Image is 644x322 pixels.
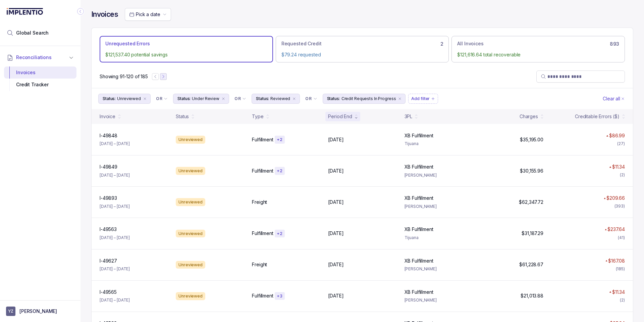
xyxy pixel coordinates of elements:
[323,94,406,104] button: Filter Chip Credit Requests In Progress
[605,260,607,262] img: red pointer upwards
[606,135,608,137] img: red pointer upwards
[9,66,71,79] div: Invoices
[609,291,611,293] img: red pointer upwards
[607,226,625,233] p: $237.64
[281,40,322,47] p: Requested Credit
[100,289,117,295] p: I-49565
[98,94,151,104] button: Filter Chip Unreviewed
[156,96,168,101] li: Filter Chip Connector undefined
[105,40,150,47] p: Unrequested Errors
[277,293,283,299] p: + 3
[176,167,205,175] div: Unreviewed
[100,132,117,139] p: I-49848
[152,73,159,80] button: Previous Page
[603,95,620,102] p: Clear all
[100,172,130,179] p: [DATE] – [DATE]
[328,199,343,205] p: [DATE]
[100,258,117,264] p: I-49627
[405,172,473,179] p: [PERSON_NAME]
[252,94,300,104] button: Filter Chip Reviewed
[609,166,611,168] img: red pointer upwards
[405,113,413,120] div: 3PL
[405,140,473,147] p: Tijuana
[100,234,130,241] p: [DATE] – [DATE]
[252,292,273,299] p: Fulfillment
[252,113,263,120] div: Type
[232,94,249,103] button: Filter Chip Connector undefined
[192,95,219,102] p: Under Review
[405,234,473,241] p: Tijuana
[277,168,283,174] p: + 2
[252,230,273,237] p: Fulfillment
[405,226,433,233] p: XB Fulfillment
[620,297,625,304] div: (2)
[328,113,352,120] div: Period End
[617,140,625,147] div: (27)
[100,195,117,201] p: I-49893
[156,96,162,101] p: OR
[614,203,625,210] div: (393)
[520,168,543,174] p: $30,155.96
[105,51,267,58] p: $121,537.40 potential savings
[270,95,290,102] p: Reviewed
[328,136,343,143] p: [DATE]
[606,195,625,201] p: $209.66
[520,113,538,120] div: Charges
[221,96,226,101] div: remove content
[604,197,606,199] img: red pointer upwards
[457,40,483,47] p: All Invoices
[519,199,543,205] p: $62,347.72
[397,96,402,101] div: remove content
[405,164,433,170] p: XB Fulfillment
[575,113,620,120] div: Creditable Errors ($)
[153,94,170,103] button: Filter Chip Connector undefined
[234,96,241,101] p: OR
[100,73,148,80] div: Remaining page entries
[405,195,433,201] p: XB Fulfillment
[4,65,76,92] div: Reconciliations
[176,113,189,120] div: Status
[620,172,625,178] div: (2)
[328,261,343,268] p: [DATE]
[601,94,626,104] button: Clear Filters
[98,94,601,104] ul: Filter Group
[405,132,433,139] p: XB Fulfillment
[117,95,141,102] p: Unreviewed
[9,79,71,91] div: Credit Tracker
[6,307,74,316] button: User initials[PERSON_NAME]
[405,266,473,272] p: [PERSON_NAME]
[341,95,396,102] p: Credit Requests In Progress
[256,95,269,102] p: Status:
[411,95,430,102] p: Add filter
[327,95,340,102] p: Status:
[129,11,160,18] search: Date Range Picker
[142,96,148,101] div: remove content
[457,51,619,58] p: $121,616.64 total recoverable
[160,73,167,80] button: Next Page
[176,230,205,238] div: Unreviewed
[405,203,473,210] p: [PERSON_NAME]
[176,198,205,206] div: Unreviewed
[176,292,205,300] div: Unreviewed
[103,95,116,102] p: Status:
[328,230,343,237] p: [DATE]
[91,10,118,19] h4: Invoices
[100,36,625,62] ul: Action Tab Group
[277,231,283,236] p: + 2
[405,258,433,264] p: XB Fulfillment
[522,230,543,237] p: $31,187.29
[252,136,273,143] p: Fulfillment
[100,203,130,210] p: [DATE] – [DATE]
[291,96,297,101] div: remove content
[405,297,473,304] p: [PERSON_NAME]
[328,168,343,174] p: [DATE]
[100,297,130,304] p: [DATE] – [DATE]
[612,289,625,295] p: $11.34
[605,229,607,230] img: red pointer upwards
[234,96,246,101] li: Filter Chip Connector undefined
[100,113,115,120] div: Invoice
[281,51,443,58] p: $79.24 requested
[618,234,625,241] div: (41)
[4,50,76,65] button: Reconciliations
